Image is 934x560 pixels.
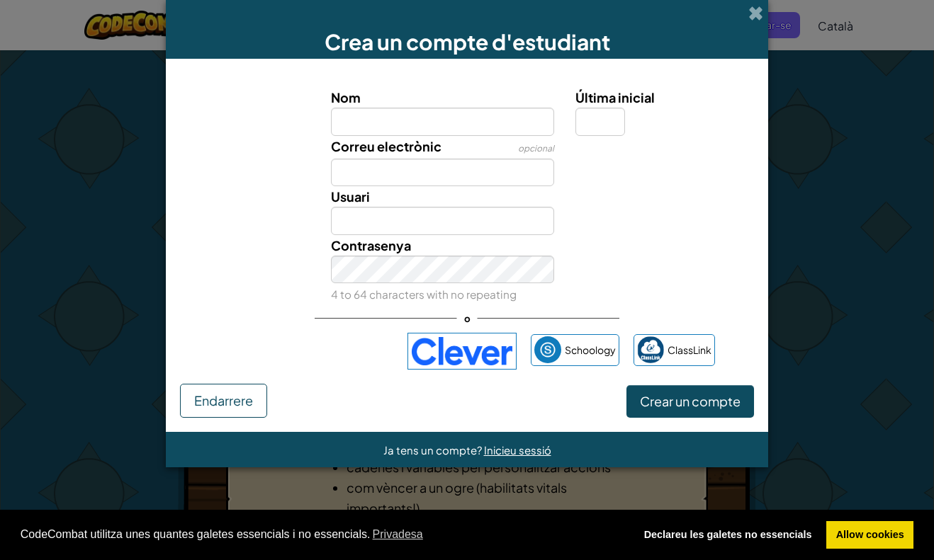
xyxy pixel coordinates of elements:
[180,384,267,418] button: Endarrere
[370,524,425,545] a: learn more about cookies
[457,308,478,328] span: o
[21,524,623,545] span: CodeCombat utilitza unes quantes galetes essencials i no essencials.
[325,28,610,55] span: Crea un compte d'estudiant
[194,392,253,408] span: Endarrere
[534,336,561,363] img: schoology.png
[518,143,554,154] span: opcional
[484,443,551,457] a: Inicieu sessió
[634,521,821,549] a: deny cookies
[575,89,655,105] span: Última inicial
[826,521,913,549] a: allow cookies
[331,138,441,154] span: Correu electrònic
[668,340,711,360] span: ClassLink
[640,393,741,409] span: Crear un compte
[331,89,361,105] span: Nom
[331,237,411,253] span: Contrasenya
[565,340,616,360] span: Schoology
[637,336,664,363] img: classlink-logo-small.png
[383,443,484,457] span: Ja tens un compte?
[331,188,370,205] span: Usuari
[407,333,517,370] img: clever-logo-blue.png
[331,287,517,301] small: 4 to 64 characters with no repeating
[626,385,754,418] button: Crear un compte
[212,336,400,367] iframe: Botó Inicia la sessió amb Google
